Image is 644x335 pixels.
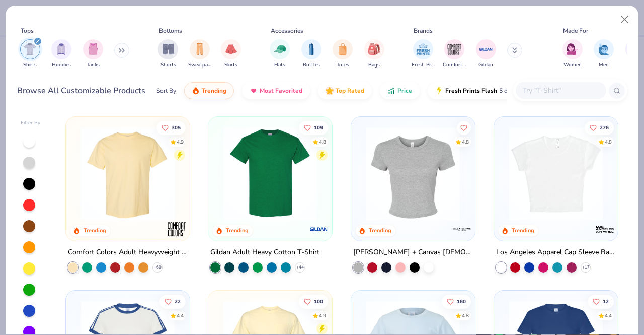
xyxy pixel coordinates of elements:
[188,39,211,69] button: filter button
[270,39,290,69] div: filter for Hats
[414,26,433,35] div: Brands
[563,26,588,35] div: Made For
[158,39,178,69] button: filter button
[478,61,493,69] span: Gildan
[594,39,614,69] button: filter button
[368,61,380,69] span: Bags
[175,299,181,304] span: 22
[159,294,186,308] button: Like
[318,82,372,99] button: Top Rated
[443,39,466,69] button: filter button
[603,299,609,304] span: 12
[314,125,324,130] span: 109
[221,39,241,69] div: filter for Skirts
[361,127,465,221] img: aa15adeb-cc10-480b-b531-6e6e449d5067
[364,39,384,69] div: filter for Bags
[380,82,420,99] button: Price
[20,39,40,69] div: filter for Shirts
[83,39,103,69] div: filter for Tanks
[188,39,211,69] div: filter for Sweatpants
[192,87,200,95] img: trending.gif
[314,299,324,304] span: 100
[588,294,614,308] button: Like
[299,294,329,308] button: Like
[595,219,615,239] img: Los Angeles Apparel logo
[563,61,582,69] span: Women
[412,39,435,69] div: filter for Fresh Prints
[326,87,334,95] img: TopRated.gif
[337,43,348,55] img: Totes Image
[184,82,234,99] button: Trending
[452,219,472,239] img: Bella + Canvas logo
[202,87,226,95] span: Trending
[17,85,145,97] div: Browse All Customizable Products
[250,87,258,95] img: most_fav.gif
[260,87,302,95] span: Most Favorited
[504,127,608,221] img: b0603986-75a5-419a-97bc-283c66fe3a23
[457,120,471,135] button: Like
[585,120,614,135] button: Like
[158,39,178,69] div: filter for Shorts
[605,312,612,319] div: 4.4
[447,42,462,57] img: Comfort Colors Image
[218,127,322,221] img: db319196-8705-402d-8b46-62aaa07ed94f
[242,82,310,99] button: Most Favorited
[21,26,34,35] div: Tops
[177,312,184,319] div: 4.4
[567,43,578,55] img: Women Image
[301,39,321,69] div: filter for Bottles
[462,138,469,146] div: 4.8
[225,43,237,55] img: Skirts Image
[76,127,180,221] img: 029b8af0-80e6-406f-9fdc-fdf898547912
[221,39,241,69] button: filter button
[562,39,583,69] div: filter for Women
[224,61,237,69] span: Skirts
[21,119,41,127] div: Filter By
[364,39,384,69] button: filter button
[51,39,71,69] div: filter for Hoodies
[599,61,609,69] span: Men
[83,39,103,69] button: filter button
[478,42,494,57] img: Gildan Image
[87,61,100,69] span: Tanks
[462,312,469,319] div: 4.8
[51,39,71,69] button: filter button
[319,138,327,146] div: 4.8
[153,264,161,271] span: + 60
[309,219,329,239] img: Gildan logo
[194,43,205,55] img: Sweatpants Image
[412,61,435,69] span: Fresh Prints
[598,43,609,55] img: Men Image
[177,138,184,146] div: 4.9
[303,61,320,69] span: Bottles
[443,39,466,69] div: filter for Comfort Colors
[274,61,285,69] span: Hats
[301,39,321,69] button: filter button
[333,39,353,69] button: filter button
[56,43,67,55] img: Hoodies Image
[24,43,36,55] img: Shirts Image
[166,219,186,239] img: Comfort Colors logo
[562,39,583,69] button: filter button
[496,246,616,259] div: Los Angeles Apparel Cap Sleeve Baby Rib Crop Top
[52,61,71,69] span: Hoodies
[615,10,634,29] button: Close
[445,87,497,95] span: Fresh Prints Flash
[299,120,329,135] button: Like
[337,61,349,69] span: Totes
[156,86,176,95] div: Sort By
[156,120,186,135] button: Like
[476,39,496,69] div: filter for Gildan
[476,39,496,69] button: filter button
[210,246,319,259] div: Gildan Adult Heavy Cotton T-Shirt
[159,26,182,35] div: Bottoms
[397,87,412,95] span: Price
[435,87,443,95] img: flash.gif
[88,43,99,55] img: Tanks Image
[306,43,317,55] img: Bottles Image
[271,26,303,35] div: Accessories
[412,39,435,69] button: filter button
[416,42,431,57] img: Fresh Prints Image
[428,82,544,99] button: Fresh Prints Flash5 day delivery
[457,299,466,304] span: 160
